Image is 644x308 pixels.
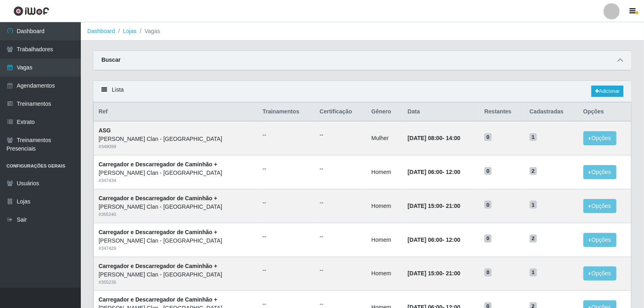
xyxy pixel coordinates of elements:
strong: Carregador e Descarregador de Caminhão + [99,229,217,235]
span: 0 [484,167,492,175]
time: 12:00 [446,237,461,243]
time: [DATE] 08:00 [408,135,442,141]
strong: Carregador e Descarregador de Caminhão + [99,195,217,201]
th: Cadastradas [525,103,579,122]
td: Mulher [366,121,403,155]
strong: Buscar [101,57,120,63]
button: Opções [583,233,617,247]
div: # 355236 [99,279,253,286]
ul: -- [263,131,310,139]
img: CoreUI Logo [13,6,49,16]
time: [DATE] 06:00 [408,169,442,175]
strong: - [408,270,460,277]
ul: -- [320,233,362,241]
time: 14:00 [446,135,461,141]
div: Lista [93,81,631,102]
span: 0 [484,201,492,209]
a: Dashboard [87,28,115,34]
td: Homem [366,189,403,223]
nav: breadcrumb [81,22,644,41]
div: [PERSON_NAME] Clan - [GEOGRAPHIC_DATA] [99,203,253,211]
span: 0 [484,133,492,141]
ul: -- [263,266,310,274]
td: Homem [366,223,403,257]
a: Lojas [123,28,136,34]
span: 0 [484,235,492,243]
li: Vagas [137,27,160,36]
button: Opções [583,199,617,213]
strong: ASG [99,127,111,134]
th: Opções [579,103,631,122]
th: Ref [94,103,258,122]
button: Opções [583,131,617,145]
strong: - [408,237,460,243]
div: # 347434 [99,177,253,184]
th: Data [403,103,480,122]
div: # 349099 [99,143,253,150]
strong: Carregador e Descarregador de Caminhão + [99,263,217,269]
div: [PERSON_NAME] Clan - [GEOGRAPHIC_DATA] [99,169,253,177]
th: Trainamentos [258,103,315,122]
ul: -- [320,165,362,173]
div: [PERSON_NAME] Clan - [GEOGRAPHIC_DATA] [99,270,253,279]
time: [DATE] 06:00 [408,237,442,243]
time: 21:00 [446,270,461,277]
div: [PERSON_NAME] Clan - [GEOGRAPHIC_DATA] [99,237,253,245]
ul: -- [320,131,362,139]
div: # 355240 [99,211,253,218]
span: 2 [530,235,537,243]
time: 12:00 [446,169,461,175]
time: 21:00 [446,203,461,209]
ul: -- [263,165,310,173]
ul: -- [263,199,310,207]
td: Homem [366,257,403,291]
td: Homem [366,155,403,189]
th: Certificação [315,103,366,122]
span: 2 [530,167,537,175]
button: Opções [583,266,617,281]
strong: - [408,203,460,209]
ul: -- [263,233,310,241]
th: Restantes [480,103,525,122]
span: 1 [530,268,537,277]
strong: Carregador e Descarregador de Caminhão + [99,161,217,168]
time: [DATE] 15:00 [408,270,442,277]
a: Adicionar [591,86,623,97]
strong: Carregador e Descarregador de Caminhão + [99,296,217,303]
div: # 347429 [99,245,253,252]
time: [DATE] 15:00 [408,203,442,209]
span: 1 [530,201,537,209]
span: 0 [484,268,492,277]
ul: -- [320,199,362,207]
strong: - [408,135,460,141]
th: Gênero [366,103,403,122]
button: Opções [583,165,617,179]
span: 1 [530,133,537,141]
div: [PERSON_NAME] Clan - [GEOGRAPHIC_DATA] [99,135,253,143]
strong: - [408,169,460,175]
ul: -- [320,266,362,274]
